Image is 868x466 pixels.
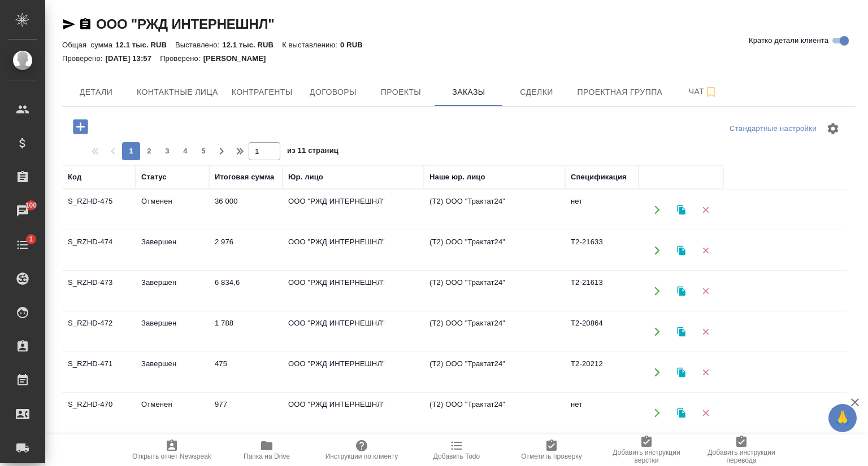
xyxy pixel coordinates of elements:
[136,190,209,230] td: Отменен
[209,271,283,311] td: 6 834,6
[136,231,209,270] td: Завершен
[833,406,852,430] span: 🙏
[176,146,194,157] span: 4
[314,434,409,466] button: Инструкции по клиенту
[140,142,158,160] button: 2
[424,393,565,433] td: (Т2) ООО "Трактат24"
[69,85,123,99] span: Детали
[306,85,360,99] span: Договоры
[670,279,693,302] button: Клонировать
[694,434,789,466] button: Добавить инструкции перевода
[62,312,136,351] td: S_RZHD-472
[565,393,639,433] td: нет
[509,85,563,99] span: Сделки
[136,271,209,311] td: Завершен
[65,115,96,138] button: Добавить проект
[62,393,136,433] td: S_RZHD-470
[694,279,717,302] button: Удалить
[62,271,136,311] td: S_RZHD-473
[325,452,398,460] span: Инструкции по клиенту
[645,198,669,221] button: Открыть
[694,239,717,262] button: Удалить
[645,279,669,302] button: Открыть
[727,120,819,138] div: split button
[565,271,639,311] td: Т2-21613
[137,85,218,99] span: Контактные лица
[79,17,92,31] button: Скопировать ссылку
[62,353,136,392] td: S_RZHD-471
[701,449,782,464] span: Добавить инструкции перевода
[160,54,203,63] p: Проверено:
[409,434,504,466] button: Добавить Todo
[209,312,283,351] td: 1 788
[136,312,209,351] td: Завершен
[176,142,194,160] button: 4
[433,452,480,460] span: Добавить Todo
[209,393,283,433] td: 977
[209,353,283,392] td: 475
[219,434,314,466] button: Папка на Drive
[140,146,158,157] span: 2
[222,41,282,49] p: 12.1 тыс. RUB
[22,234,40,245] span: 1
[645,239,669,262] button: Открыть
[645,401,669,424] button: Открыть
[194,142,212,160] button: 5
[694,401,717,424] button: Удалить
[670,361,693,384] button: Клонировать
[96,16,274,32] a: ООО "РЖД ИНТЕРНЕШНЛ"
[704,85,718,99] svg: Подписаться
[136,393,209,433] td: Отменен
[521,452,581,460] span: Отметить проверку
[670,198,693,221] button: Клонировать
[676,85,730,99] span: Чат
[340,41,371,49] p: 0 RUB
[203,54,275,63] p: [PERSON_NAME]
[571,172,627,183] div: Спецификация
[209,190,283,230] td: 36 000
[670,320,693,343] button: Клонировать
[288,172,323,183] div: Юр. лицо
[215,172,274,183] div: Итоговая сумма
[670,239,693,262] button: Клонировать
[283,393,424,433] td: ООО "РЖД ИНТЕРНЕШНЛ"
[209,231,283,270] td: 2 976
[599,434,694,466] button: Добавить инструкции верстки
[565,353,639,392] td: Т2-20212
[62,54,106,63] p: Проверено:
[282,41,340,49] p: К выставлению:
[504,434,599,466] button: Отметить проверку
[283,312,424,351] td: ООО "РЖД ИНТЕРНЕШНЛ"
[3,231,42,259] a: 1
[424,231,565,270] td: (Т2) ООО "Трактат24"
[694,198,717,221] button: Удалить
[68,172,81,183] div: Код
[232,85,293,99] span: Контрагенты
[645,320,669,343] button: Открыть
[283,190,424,230] td: ООО "РЖД ИНТЕРНЕШНЛ"
[283,271,424,311] td: ООО "РЖД ИНТЕРНЕШНЛ"
[136,353,209,392] td: Завершен
[429,172,485,183] div: Наше юр. лицо
[828,404,857,432] button: 🙏
[694,320,717,343] button: Удалить
[670,401,693,424] button: Клонировать
[62,41,115,49] p: Общая сумма
[374,85,428,99] span: Проекты
[749,35,828,46] span: Кратко детали клиента
[62,231,136,270] td: S_RZHD-474
[62,17,76,31] button: Скопировать ссылку для ЯМессенджера
[577,85,662,99] span: Проектная группа
[565,312,639,351] td: Т2-20864
[115,41,175,49] p: 12.1 тыс. RUB
[565,231,639,270] td: Т2-21633
[424,190,565,230] td: (Т2) ООО "Трактат24"
[62,190,136,230] td: S_RZHD-475
[106,54,160,63] p: [DATE] 13:57
[3,197,42,225] a: 100
[565,190,639,230] td: нет
[19,200,44,211] span: 100
[283,231,424,270] td: ООО "РЖД ИНТЕРНЕШНЛ"
[287,144,338,160] span: из 11 страниц
[175,41,222,49] p: Выставлено:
